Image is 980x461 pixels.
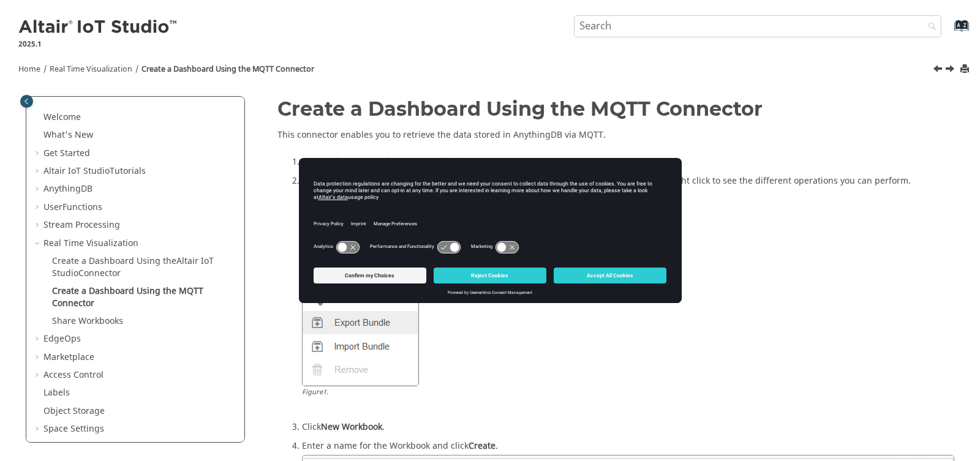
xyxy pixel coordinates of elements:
p: This connector enables you to retrieve the data stored in AnythingDB via MQTT. [277,129,954,141]
a: EdgeOps [43,332,81,345]
span: Collapse Real Time Visualization [34,238,43,250]
a: Welcome [43,111,81,124]
a: Previous topic: Create a Dashboard Using the Altair IoT Studio Connector [934,63,944,78]
span: . [326,387,328,397]
a: Create a Dashboard Using the MQTT Connector [141,64,314,75]
a: Home [18,64,40,75]
span: Expand Altair IoT StudioTutorials [34,165,43,178]
a: Object Storage [43,405,105,418]
input: Search query [574,15,941,37]
a: Get Started [43,147,90,160]
a: What's New [43,129,93,141]
span: Expand Stream Processing [34,219,43,231]
button: Search [912,15,946,39]
span: Click . [302,418,385,433]
span: New Workbook [321,421,382,433]
img: Altair IoT Studio [18,18,179,37]
a: AnythingDB [43,182,92,195]
a: Labels [43,386,70,399]
span: Functions [62,201,102,214]
span: Expand Get Started [34,148,43,160]
span: Create [469,440,496,452]
p: 2025.1 [18,39,179,50]
a: Access Control [43,369,104,381]
span: Expand Access Control [34,369,43,381]
span: Expand EdgeOps [34,333,43,345]
button: Print this page [961,61,971,78]
a: Share Workbooks [52,315,123,328]
span: Enter a name for the Workbook and click . [302,437,498,452]
span: Expand Utility Belt [34,441,43,454]
span: 1 [323,387,326,397]
span: Expand Marketplace [34,351,43,364]
span: Workbooks [424,156,469,168]
h1: Create a Dashboard Using the MQTT Connector [277,98,954,119]
a: Create a Dashboard Using the MQTT Connector [52,285,203,310]
button: Toggle publishing table of content [20,95,33,108]
a: Next topic: Share Workbooks [946,63,956,78]
a: Stream Processing [43,219,120,231]
span: Altair IoT Studio [52,255,214,280]
a: Go to index terms page [935,25,962,38]
a: Create a Dashboard Using theAltair IoT StudioConnector [52,255,214,280]
a: Real Time Visualization [43,237,138,250]
span: Click . [302,153,472,168]
a: UserFunctions [43,201,102,214]
a: Marketplace [43,351,94,364]
span: Expand AnythingDB [34,183,43,195]
a: Utility Belt [43,441,86,454]
span: Figure [302,387,328,397]
span: Real Time Visualization [321,156,416,168]
a: Altair IoT StudioTutorials [43,165,146,178]
span: Expand UserFunctions [34,201,43,214]
span: Altair IoT Studio [43,165,110,178]
abbr: and then [416,156,424,168]
a: Real Time Visualization [50,64,132,75]
a: Space Settings [43,422,104,435]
